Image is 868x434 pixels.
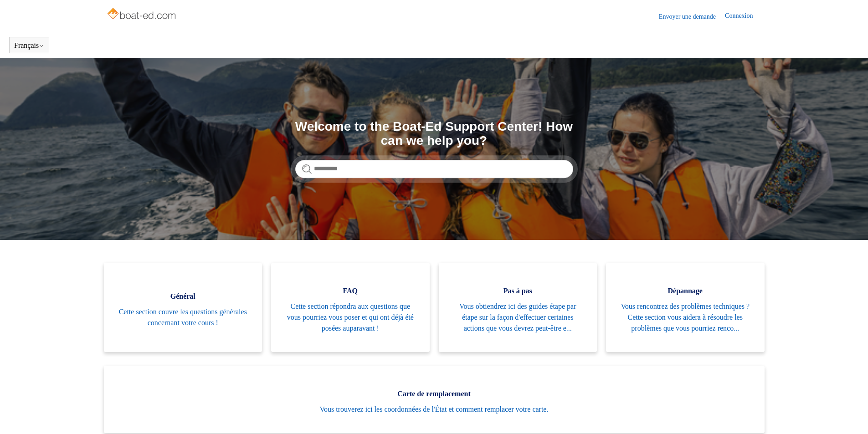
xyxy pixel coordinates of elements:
span: Général [118,291,249,302]
span: Carte de remplacement [118,388,751,399]
a: Envoyer une demande [659,12,725,21]
a: Dépannage Vous rencontrez des problèmes techniques ? Cette section vous aidera à résoudre les pro... [606,263,765,352]
span: Vous trouverez ici les coordonnées de l'État et comment remplacer votre carte. [118,404,751,415]
span: Pas à pas [452,286,584,296]
span: FAQ [285,286,416,296]
a: Pas à pas Vous obtiendrez ici des guides étape par étape sur la façon d'effectuer certaines actio... [439,263,597,352]
span: Vous rencontrez des problèmes techniques ? Cette section vous aidera à résoudre les problèmes que... [620,301,751,334]
h1: Welcome to the Boat-Ed Support Center! How can we help you? [295,120,573,148]
img: Page d’accueil du Centre d’aide Boat-Ed [106,5,179,24]
input: Rechercher [295,160,573,178]
button: Français [14,41,44,50]
a: FAQ Cette section répondra aux questions que vous pourriez vous poser et qui ont déjà été posées ... [271,263,430,352]
span: Cette section répondra aux questions que vous pourriez vous poser et qui ont déjà été posées aupa... [285,301,416,334]
span: Vous obtiendrez ici des guides étape par étape sur la façon d'effectuer certaines actions que vou... [452,301,584,334]
a: Général Cette section couvre les questions générales concernant votre cours ! [104,263,262,352]
span: Cette section couvre les questions générales concernant votre cours ! [118,306,249,328]
span: Dépannage [620,286,751,296]
a: Carte de remplacement Vous trouverez ici les coordonnées de l'État et comment remplacer votre carte. [104,366,765,433]
a: Connexion [725,11,762,22]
